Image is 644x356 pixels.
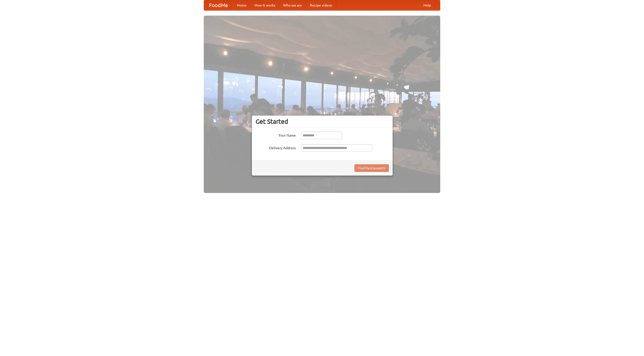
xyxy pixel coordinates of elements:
a: How it works [251,0,279,10]
label: Your Name [256,132,296,138]
a: Home [233,0,251,10]
label: Delivery Address [256,144,296,150]
a: FoodMe [204,0,233,10]
a: Help [419,0,435,10]
a: Recipe videos [306,0,336,10]
a: Who we are [279,0,306,10]
button: Find Restaurants! [354,164,389,172]
h3: Get Started [256,118,389,125]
